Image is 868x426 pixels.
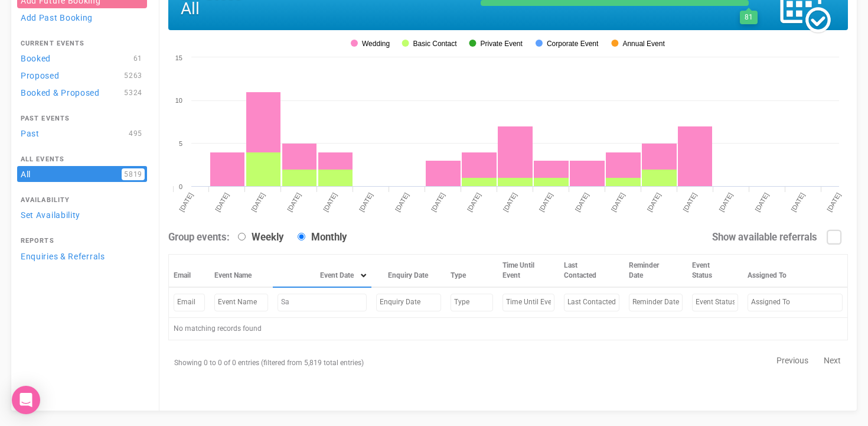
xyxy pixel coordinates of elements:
[559,255,624,288] th: Last Contacted
[480,40,523,48] tspan: Private Event
[17,50,147,66] a: Booked61
[769,353,815,368] a: Previous
[622,40,665,48] tspan: Annual Event
[21,156,143,163] h4: All Events
[169,255,210,288] th: Email
[21,40,143,47] h4: Current Events
[238,233,246,240] input: Weekly
[362,40,390,48] tspan: Wedding
[17,84,147,100] a: Booked & Proposed5324
[446,255,498,288] th: Type
[743,255,847,288] th: Assigned To
[131,53,145,64] span: 61
[232,230,283,245] label: Weekly
[210,255,273,288] th: Event Name
[817,353,848,368] a: Next
[122,70,145,82] span: 5263
[126,128,145,139] span: 495
[748,294,843,311] input: Filter by Assigned To
[17,125,147,141] a: Past495
[17,67,147,83] a: Proposed5263
[547,40,599,48] tspan: Corporate Event
[687,255,743,288] th: Event Status
[168,231,230,243] strong: Group events:
[358,191,374,213] tspan: [DATE]
[430,191,446,213] tspan: [DATE]
[502,294,554,311] input: Filter by Time Until Event
[376,294,440,311] input: Filter by Enquiry Date
[169,317,848,340] td: No matching records found
[21,115,143,122] h4: Past Events
[168,352,383,374] div: Showing 0 to 0 of 0 entries (filtered from 5,819 total entries)
[278,294,367,311] input: Filter by Event Date
[122,168,145,180] span: 5819
[17,166,147,182] a: All5819
[717,191,734,213] tspan: [DATE]
[371,255,445,288] th: Enquiry Date
[179,140,182,147] tspan: 5
[250,191,266,213] tspan: [DATE]
[413,40,458,48] tspan: Basic Contact
[298,233,305,240] input: Monthly
[21,197,143,204] h4: Availability
[12,386,40,414] div: Open Intercom Messenger
[178,191,194,213] tspan: [DATE]
[292,230,347,245] label: Monthly
[629,294,683,311] input: Filter by Reminder Date
[394,191,410,213] tspan: [DATE]
[122,87,145,99] span: 5324
[498,255,559,288] th: Time Until Event
[681,191,698,213] tspan: [DATE]
[538,191,554,213] tspan: [DATE]
[574,191,590,213] tspan: [DATE]
[789,191,806,213] tspan: [DATE]
[825,191,842,213] tspan: [DATE]
[692,294,738,311] input: Filter by Event Status
[502,191,518,213] tspan: [DATE]
[712,231,817,243] strong: Show available referrals
[17,9,147,25] a: Add Past Booking
[17,248,147,264] a: Enquiries & Referrals
[286,191,302,213] tspan: [DATE]
[645,191,662,213] tspan: [DATE]
[610,191,626,213] tspan: [DATE]
[624,255,688,288] th: Reminder Date
[564,294,619,311] input: Filter by Last Contacted
[322,191,338,213] tspan: [DATE]
[273,255,371,288] th: Event Date
[175,54,182,61] tspan: 15
[753,191,770,213] tspan: [DATE]
[21,238,143,245] h4: Reports
[451,294,494,311] input: Filter by Type
[466,191,482,213] tspan: [DATE]
[175,97,182,104] tspan: 10
[214,191,230,213] tspan: [DATE]
[179,183,182,190] tspan: 0
[214,294,268,311] input: Filter by Event Name
[17,207,147,223] a: Set Availability
[174,294,205,311] input: Filter by Email
[740,11,758,24] div: 81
